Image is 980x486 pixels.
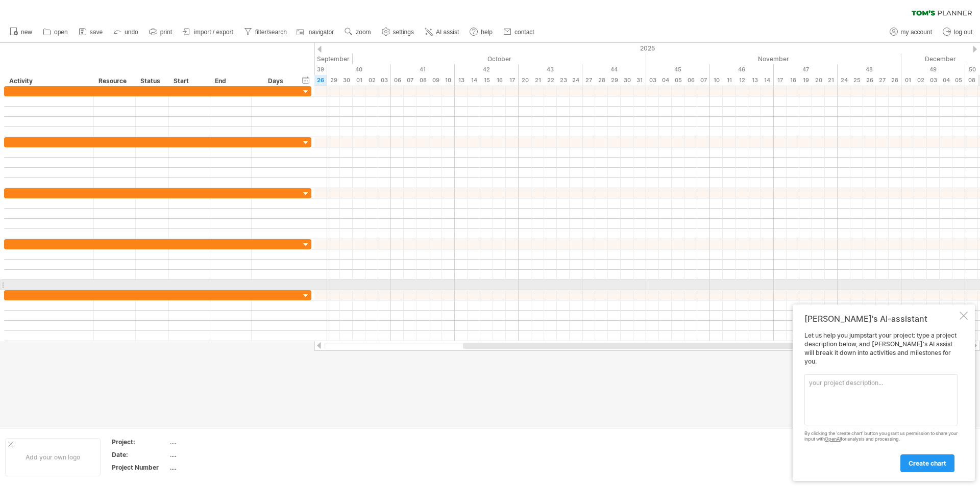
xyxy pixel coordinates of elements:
div: Monday, 20 October 2025 [519,75,531,86]
a: help [467,25,496,39]
div: Monday, 6 October 2025 [391,75,404,86]
div: Thursday, 6 November 2025 [684,75,697,86]
div: Friday, 3 October 2025 [378,75,391,86]
div: .... [170,438,256,446]
div: Tuesday, 11 November 2025 [723,75,736,86]
div: Let us help you jumpstart your project: type a project description below, and [PERSON_NAME]'s AI ... [804,331,958,472]
span: new [21,29,32,36]
div: Thursday, 16 October 2025 [493,75,506,86]
div: Start [174,76,204,86]
span: undo [125,29,138,36]
div: Thursday, 9 October 2025 [429,75,442,86]
span: save [90,29,103,36]
div: Thursday, 13 November 2025 [748,75,761,86]
div: Tuesday, 18 November 2025 [787,75,799,86]
div: Thursday, 4 December 2025 [940,75,952,86]
a: import / export [180,25,236,39]
div: 40 [327,64,391,75]
div: 47 [774,64,838,75]
div: Monday, 13 October 2025 [455,75,468,86]
a: open [40,25,71,39]
div: Monday, 24 November 2025 [838,75,850,86]
div: Tuesday, 25 November 2025 [850,75,863,86]
div: Tuesday, 28 October 2025 [595,75,608,86]
a: OpenAI [825,436,841,442]
div: Tuesday, 7 October 2025 [404,75,416,86]
div: Thursday, 27 November 2025 [876,75,889,86]
div: 45 [646,64,710,75]
div: Days [251,76,300,86]
div: October 2025 [353,54,646,64]
div: Tuesday, 2 December 2025 [914,75,927,86]
span: import / export [194,29,233,36]
div: Friday, 21 November 2025 [825,75,838,86]
div: Wednesday, 12 November 2025 [736,75,748,86]
div: 44 [582,64,646,75]
div: Monday, 27 October 2025 [582,75,595,86]
div: Project Number [112,463,168,472]
div: Friday, 26 September 2025 [314,75,327,86]
div: Add your own logo [5,438,101,476]
div: Friday, 5 December 2025 [952,75,965,86]
a: AI assist [422,25,462,39]
div: .... [170,463,256,472]
span: print [160,29,172,36]
div: Friday, 17 October 2025 [506,75,519,86]
a: zoom [342,25,374,39]
div: Tuesday, 4 November 2025 [659,75,672,86]
div: 41 [391,64,455,75]
div: Monday, 3 November 2025 [646,75,659,86]
div: November 2025 [646,54,901,64]
a: contact [501,25,537,39]
div: Friday, 28 November 2025 [889,75,901,86]
div: .... [170,450,256,459]
a: print [146,25,175,39]
div: Monday, 8 December 2025 [965,75,978,86]
div: 48 [838,64,901,75]
div: Wednesday, 19 November 2025 [799,75,812,86]
div: Wednesday, 1 October 2025 [353,75,365,86]
div: 42 [455,64,519,75]
div: Monday, 17 November 2025 [774,75,787,86]
div: Wednesday, 3 December 2025 [927,75,940,86]
div: Status [140,76,163,86]
div: Wednesday, 22 October 2025 [544,75,557,86]
div: 49 [901,64,965,75]
div: Project: [112,438,168,446]
div: Wednesday, 26 November 2025 [863,75,876,86]
div: Monday, 29 September 2025 [327,75,340,86]
a: new [7,25,35,39]
a: my account [887,25,935,39]
div: End [215,76,246,86]
span: zoom [356,29,371,36]
span: create chart [909,459,946,467]
div: Wednesday, 5 November 2025 [672,75,684,86]
div: Tuesday, 21 October 2025 [531,75,544,86]
div: Friday, 14 November 2025 [761,75,774,86]
div: Tuesday, 14 October 2025 [468,75,480,86]
div: Thursday, 2 October 2025 [365,75,378,86]
div: Wednesday, 29 October 2025 [608,75,621,86]
span: log out [954,29,972,36]
div: 43 [519,64,582,75]
a: create chart [900,454,954,472]
div: Date: [112,450,168,459]
div: Activity [9,76,88,86]
div: Friday, 31 October 2025 [633,75,646,86]
div: Thursday, 23 October 2025 [557,75,570,86]
span: contact [514,29,534,36]
div: Monday, 10 November 2025 [710,75,723,86]
div: Wednesday, 8 October 2025 [416,75,429,86]
div: Thursday, 30 October 2025 [621,75,633,86]
a: filter/search [241,25,290,39]
a: undo [111,25,141,39]
a: navigator [295,25,337,39]
div: [PERSON_NAME]'s AI-assistant [804,314,958,324]
div: Thursday, 20 November 2025 [812,75,825,86]
span: my account [901,29,932,36]
div: Monday, 1 December 2025 [901,75,914,86]
div: 46 [710,64,774,75]
a: log out [940,25,975,39]
span: help [481,29,493,36]
div: Friday, 10 October 2025 [442,75,455,86]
